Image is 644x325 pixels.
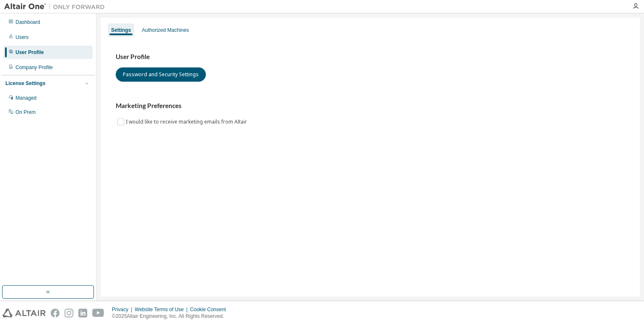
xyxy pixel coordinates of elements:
[126,117,249,127] label: I would like to receive marketing emails from Altair
[16,109,36,116] div: On Prem
[4,3,109,11] img: Altair One
[116,67,206,82] button: Password and Security Settings
[111,27,131,34] div: Settings
[51,309,60,317] img: facebook.svg
[142,27,189,34] div: Authorized Machines
[112,306,135,313] div: Privacy
[190,306,231,313] div: Cookie Consent
[112,313,231,320] p: © 2025 Altair Engineering, Inc. All Rights Reserved.
[16,49,44,56] div: User Profile
[116,102,625,110] h3: Marketing Preferences
[65,309,73,317] img: instagram.svg
[3,309,46,317] img: altair_logo.svg
[78,309,87,317] img: linkedin.svg
[16,34,29,41] div: Users
[135,306,190,313] div: Website Terms of Use
[116,53,625,61] h3: User Profile
[16,95,36,101] div: Managed
[92,309,104,317] img: youtube.svg
[16,64,53,71] div: Company Profile
[5,80,45,87] div: License Settings
[16,19,40,26] div: Dashboard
